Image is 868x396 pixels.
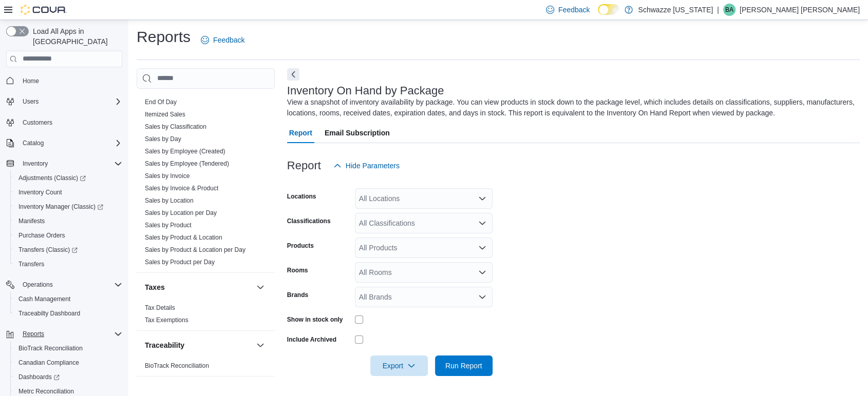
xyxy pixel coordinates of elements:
span: Purchase Orders [18,231,65,240]
div: Traceability [137,360,275,376]
h1: Reports [137,27,191,47]
a: Adjustments (Classic) [14,172,90,184]
span: Customers [18,116,122,129]
span: Itemized Sales [145,110,185,118]
span: Reports [23,330,44,338]
span: Transfers [14,258,122,270]
a: Sales by Employee (Tendered) [145,160,229,167]
span: Sales by Product & Location [145,233,222,242]
span: Load All Apps in [GEOGRAPHIC_DATA] [29,26,122,47]
button: Reports [2,327,126,341]
button: BioTrack Reconciliation [10,341,126,355]
label: Locations [287,192,316,201]
a: Home [18,75,43,87]
span: Home [18,74,122,87]
button: Open list of options [478,268,486,276]
a: Dashboards [14,371,64,383]
a: Inventory Manager (Classic) [10,200,126,214]
button: Export [370,355,428,376]
div: Taxes [137,302,275,330]
a: Sales by Product & Location [145,234,222,241]
span: BioTrack Reconciliation [18,344,83,352]
input: Dark Mode [598,4,619,15]
button: Inventory [18,157,52,170]
button: Traceabilty Dashboard [10,306,126,321]
p: Schwazze [US_STATE] [638,4,713,16]
h3: Taxes [145,282,165,292]
span: Customers [23,118,52,127]
span: Sales by Classification [145,123,206,131]
span: Sales by Location per Day [145,209,217,217]
button: Operations [2,278,126,292]
span: Export [376,355,422,376]
a: Traceabilty Dashboard [14,307,84,320]
span: End Of Day [145,98,177,106]
span: Inventory Manager (Classic) [18,203,103,211]
button: Open list of options [478,219,486,227]
span: Reports [18,328,122,340]
span: Sales by Day [145,135,181,143]
a: Sales by Invoice & Product [145,185,218,192]
span: Feedback [213,35,244,45]
span: Users [23,97,39,106]
span: Report [289,123,312,143]
a: Sales by Employee (Created) [145,148,225,155]
span: BioTrack Reconciliation [14,342,122,354]
a: Cash Management [14,293,74,305]
span: Hide Parameters [346,161,400,171]
span: Sales by Product per Day [145,258,215,266]
span: Sales by Invoice [145,172,190,180]
span: Catalog [23,139,44,147]
a: Sales by Product [145,222,192,229]
span: Operations [23,281,53,289]
span: Traceabilty Dashboard [14,307,122,320]
button: Catalog [2,136,126,150]
span: Transfers (Classic) [14,244,122,256]
a: Inventory Count [14,186,66,199]
span: Tax Exemptions [145,316,188,324]
button: Open list of options [478,244,486,252]
a: Sales by Product per Day [145,259,215,266]
span: Manifests [18,217,45,225]
span: Inventory [18,157,122,170]
span: Tax Details [145,304,175,312]
img: Cova [21,5,67,15]
a: Purchase Orders [14,229,69,242]
button: Manifests [10,214,126,228]
button: Customers [2,115,126,130]
button: Taxes [145,282,252,292]
span: Sales by Product [145,221,192,229]
span: Purchase Orders [14,229,122,242]
span: Home [23,77,39,85]
span: Catalog [18,137,122,149]
a: Adjustments (Classic) [10,171,126,185]
button: Run Report [435,355,493,376]
span: Feedback [558,5,590,15]
a: BioTrack Reconciliation [14,342,87,354]
span: Sales by Employee (Tendered) [145,160,229,168]
button: Inventory [2,156,126,171]
a: BioTrack Reconciliation [145,362,209,369]
a: Sales by Classification [145,123,206,130]
span: Inventory Count [18,188,62,196]
span: Adjustments (Classic) [18,174,86,182]
span: Inventory [23,160,48,168]
span: Manifests [14,215,122,227]
a: Transfers (Classic) [14,244,82,256]
span: Sales by Employee (Created) [145,147,225,155]
a: Feedback [197,30,249,50]
button: Users [18,95,43,108]
a: Tax Exemptions [145,316,188,324]
span: Metrc Reconciliation [18,387,74,395]
span: Dashboards [18,373,60,381]
label: Show in stock only [287,315,343,324]
button: Users [2,94,126,109]
button: Hide Parameters [329,155,404,176]
p: [PERSON_NAME] [PERSON_NAME] [740,4,860,16]
span: Canadian Compliance [14,357,122,369]
div: Brandon Allen Benoit [723,4,735,16]
span: Sales by Product & Location per Day [145,246,246,254]
span: Adjustments (Classic) [14,172,122,184]
span: Transfers (Classic) [18,246,78,254]
span: Traceabilty Dashboard [18,309,80,318]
